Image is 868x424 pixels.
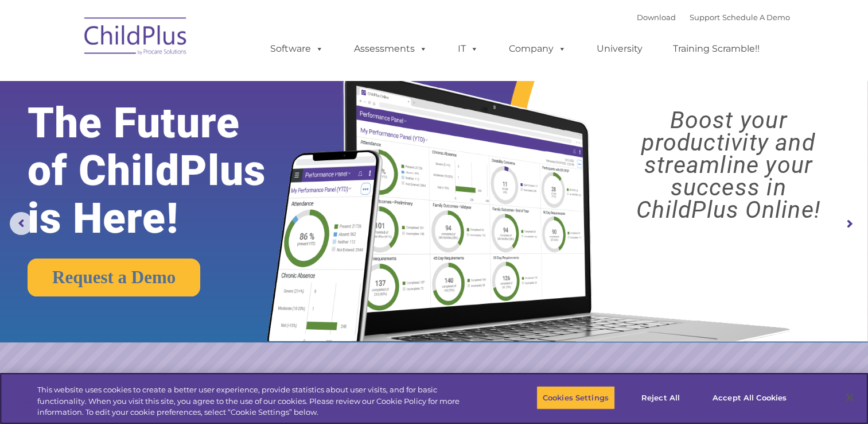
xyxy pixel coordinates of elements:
[637,13,790,22] font: |
[661,37,771,60] a: Training Scramble!!
[536,386,615,410] button: Cookies Settings
[690,13,720,22] a: Support
[37,384,477,418] div: This website uses cookies to create a better user experience, provide statistics about user visit...
[722,13,790,22] a: Schedule A Demo
[497,37,578,60] a: Company
[159,76,194,84] span: Last name
[28,259,200,296] a: Request a Demo
[79,9,193,67] img: ChildPlus by Procare Solutions
[342,37,439,60] a: Assessments
[600,109,857,221] rs-layer: Boost your productivity and streamline your success in ChildPlus Online!
[637,13,676,22] a: Download
[28,99,305,242] rs-layer: The Future of ChildPlus is Here!
[625,386,696,410] button: Reject All
[837,385,862,410] button: Close
[159,123,208,132] span: Phone number
[259,37,335,60] a: Software
[446,37,490,60] a: IT
[706,386,793,410] button: Accept All Cookies
[585,37,654,60] a: University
